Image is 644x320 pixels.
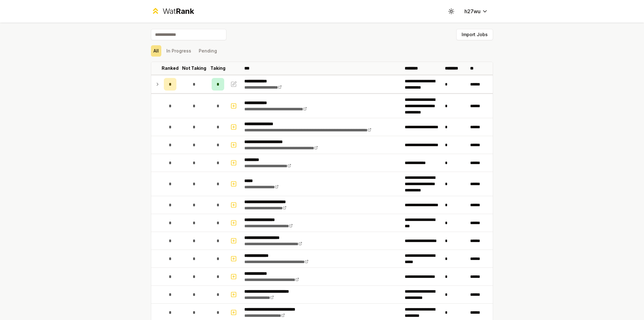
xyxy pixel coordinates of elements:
[459,6,493,17] button: h27wu
[464,8,480,15] span: h27wu
[182,65,206,71] p: Not Taking
[196,45,219,57] button: Pending
[162,65,179,71] p: Ranked
[456,29,493,40] button: Import Jobs
[151,45,161,57] button: All
[164,45,194,57] button: In Progress
[163,6,194,16] div: Wat
[176,7,194,16] span: Rank
[210,65,225,71] p: Taking
[151,6,194,16] a: WatRank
